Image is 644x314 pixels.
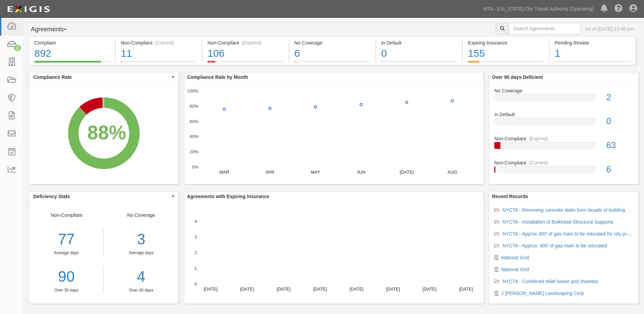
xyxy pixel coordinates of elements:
div: Expiring Insurance [468,39,544,46]
div: (Expired) [242,39,261,46]
text: AUG [447,170,457,175]
div: 88% [87,119,126,146]
div: In Default [489,111,639,118]
div: 106 [207,46,283,61]
text: [DATE] [277,286,291,292]
img: Logo [5,3,52,15]
div: No Coverage [489,87,639,94]
div: 155 [468,46,544,61]
b: Compliance Rate by Month [187,74,248,80]
div: 77 [29,229,104,250]
div: Non-Compliant [29,212,104,293]
text: 100% [187,88,199,93]
text: JUN [357,170,365,175]
text: [DATE] [400,170,413,175]
div: Non-Compliant [489,159,639,166]
text: 60% [189,119,198,124]
a: No Coverage6 [289,61,375,66]
a: Pending Review1 [550,61,636,66]
a: NYCTA - Removing concrete slabs from facade of building [502,207,625,213]
div: (Current) [155,39,174,46]
div: Average days [29,250,104,256]
div: As of [DATE] 12:46 pm [586,25,634,32]
b: Agreements with Expiring Insurance [187,194,270,199]
text: 1 [195,266,197,271]
text: MAY [311,170,320,175]
div: 892 [34,46,110,61]
text: [DATE] [204,286,218,292]
svg: A chart. [29,82,179,184]
a: No Coverage2 [494,87,633,111]
button: Deficiency Stats [29,192,179,201]
a: Non-Compliant(Current)6 [494,159,633,178]
a: In Default0 [494,111,633,135]
div: Non-Compliant (Expired) [207,39,283,46]
div: 0 [381,46,457,61]
div: No Coverage [294,39,370,46]
b: Over 90 days Deficient [492,74,543,80]
div: Over 30 days [29,287,104,293]
div: (Expired) [529,135,548,142]
a: National Grid [501,267,529,272]
a: In Default0 [376,61,462,66]
button: Compliance Rate [29,72,179,82]
div: 0 [601,115,639,127]
text: 2 [195,250,197,255]
text: [DATE] [459,286,473,292]
text: 0 [195,281,197,286]
a: NYCTA - Combined relief sewer and chamber [502,279,599,284]
text: 3 [195,234,197,240]
div: Non-Compliant [489,135,639,142]
text: 0% [192,164,198,170]
span: Compliance Rate [33,74,170,81]
i: Help Center - Complianz [614,5,623,13]
div: 2 [14,45,21,51]
a: MTA - [US_STATE] City Transit Authority (Operating) [480,2,597,16]
div: Pending Review [555,39,630,46]
a: Non-Compliant(Current)11 [116,61,202,66]
div: No Coverage [104,212,179,293]
div: Average days [109,250,173,256]
text: 40% [189,134,198,139]
input: Search Agreements [509,23,581,34]
text: MAR [219,170,229,175]
text: [DATE] [350,286,364,292]
div: Compliant [34,39,110,46]
span: Deficiency Stats [33,193,170,200]
a: 90 [29,266,104,287]
text: [DATE] [422,286,436,292]
div: 11 [121,46,197,61]
div: 3 [109,229,173,250]
div: 63 [601,139,639,152]
div: Over 30 days [109,287,173,293]
a: Non-Compliant(Expired)63 [494,135,633,159]
button: Agreements [29,23,80,36]
text: [DATE] [313,286,327,292]
div: (Current) [529,159,548,166]
a: NYCTA - Installation of Bulkhead Structural Supports [502,219,613,225]
a: Expiring Insurance155 [463,61,549,66]
div: 6 [601,163,639,176]
div: In Default [381,39,457,46]
div: 2 [601,91,639,104]
text: 20% [189,149,198,154]
svg: A chart. [184,202,484,303]
a: National Grid [501,255,529,260]
a: Non-Compliant(Expired)106 [202,61,289,66]
div: A chart. [184,82,484,184]
b: Recent Records [492,194,528,199]
a: Compliant892 [29,61,115,66]
text: APR [265,170,274,175]
div: 6 [294,46,370,61]
a: 4 [109,266,173,287]
div: 1 [555,46,630,61]
text: 80% [189,104,198,109]
div: Non-Compliant (Current) [121,39,197,46]
text: 4 [195,219,197,224]
text: [DATE] [240,286,254,292]
a: NYCTA - Approx. 400' of gas main to be relocated [502,243,607,248]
